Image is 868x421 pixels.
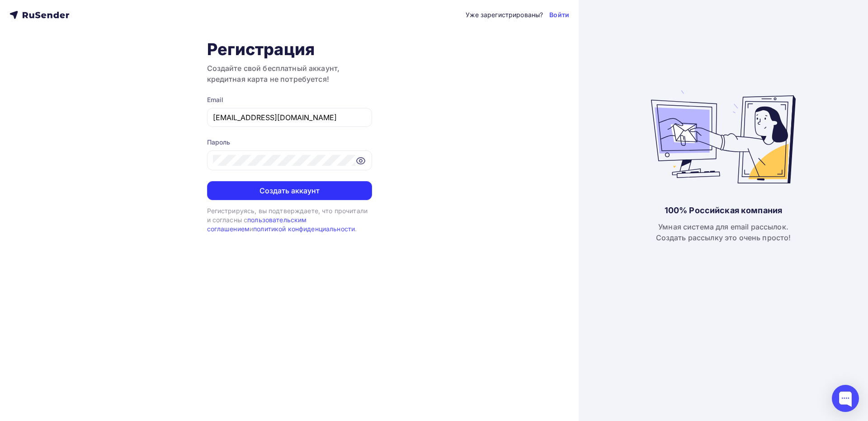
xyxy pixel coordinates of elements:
[207,206,372,234] div: Регистрируясь, вы подтверждаете, что прочитали и согласны с и .
[253,225,355,233] a: политикой конфиденциальности
[207,216,307,233] a: пользовательским соглашением
[207,138,372,147] div: Пароль
[213,112,366,123] input: Укажите свой email
[665,205,782,216] div: 100% Российская компания
[207,63,372,84] h3: Создайте свой бесплатный аккаунт, кредитная карта не потребуется!
[549,10,569,19] a: Войти
[656,221,791,243] div: Умная система для email рассылок. Создать рассылку это очень просто!
[207,95,372,104] div: Email
[466,10,543,19] div: Уже зарегистрированы?
[207,181,372,200] button: Создать аккаунт
[207,39,372,59] h1: Регистрация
